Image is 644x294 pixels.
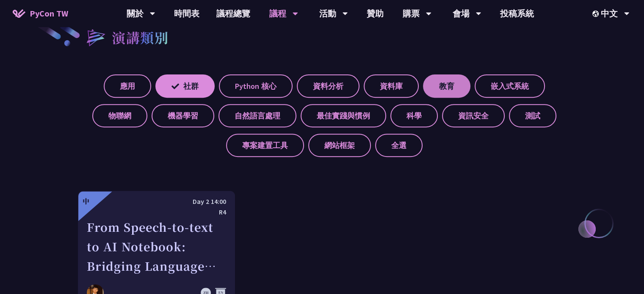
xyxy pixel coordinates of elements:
[390,104,438,127] label: 科學
[423,74,470,98] label: 教育
[4,3,77,24] a: PyCon TW
[92,104,147,127] label: 物聯網
[104,74,151,98] label: 應用
[475,74,545,98] label: 嵌入式系統
[218,104,296,127] label: 自然語言處理
[308,134,371,157] label: 網站框架
[592,11,601,17] img: Locale Icon
[30,7,68,20] span: PyCon TW
[375,134,423,157] label: 全選
[226,134,304,157] label: 專案建置工具
[87,217,226,276] div: From Speech-to-text to AI Notebook: Bridging Language and Technology at PyCon [GEOGRAPHIC_DATA]
[87,196,226,207] div: Day 2 14:00
[152,104,214,127] label: 機器學習
[219,74,293,98] label: Python 核心
[83,196,89,206] div: 中
[301,104,386,127] label: 最佳實踐與慣例
[87,207,226,217] div: R4
[364,74,419,98] label: 資料庫
[112,27,169,47] h2: 演講類別
[13,9,25,18] img: Home icon of PyCon TW 2025
[442,104,505,127] label: 資訊安全
[78,21,112,53] img: heading-bullet
[297,74,359,98] label: 資料分析
[509,104,556,127] label: 測試
[155,74,215,98] label: 社群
